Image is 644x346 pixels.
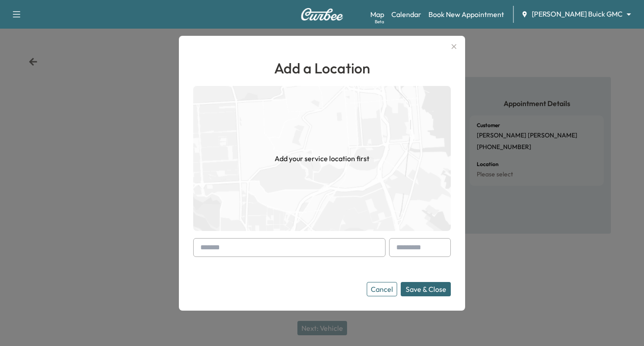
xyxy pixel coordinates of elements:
[275,153,369,164] h1: Add your service location first
[401,282,451,296] button: Save & Close
[193,57,451,79] h1: Add a Location
[391,9,421,20] a: Calendar
[193,86,451,231] img: empty-map-CL6vilOE.png
[375,18,384,25] div: Beta
[367,282,397,296] button: Cancel
[532,9,623,19] span: [PERSON_NAME] Buick GMC
[301,8,343,21] img: Curbee Logo
[428,9,504,20] a: Book New Appointment
[370,9,384,20] a: MapBeta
